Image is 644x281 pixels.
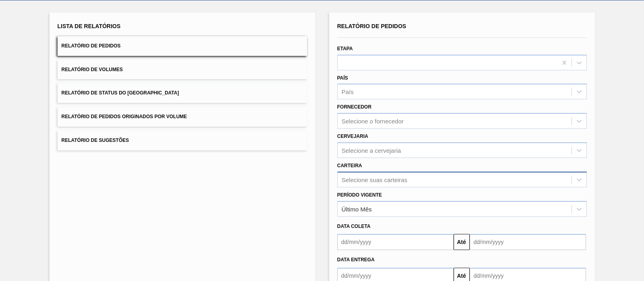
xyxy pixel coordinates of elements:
label: Etapa [337,46,353,51]
label: País [337,75,348,81]
button: Relatório de Pedidos [58,36,307,56]
span: Relatório de Pedidos [62,43,121,49]
button: Relatório de Status do [GEOGRAPHIC_DATA] [58,83,307,103]
button: Até [454,234,470,250]
span: Relatório de Sugestões [62,137,129,143]
button: Relatório de Sugestões [58,131,307,150]
label: Período Vigente [337,192,382,198]
div: Selecione a cervejaria [342,147,401,154]
span: Relatório de Pedidos Originados por Volume [62,114,187,119]
div: Selecione suas carteiras [342,176,407,183]
label: Cervejaria [337,133,368,139]
span: Relatório de Pedidos [337,23,407,29]
span: Lista de Relatórios [58,23,121,29]
button: Relatório de Volumes [58,60,307,80]
span: Data entrega [337,257,375,263]
span: Relatório de Volumes [62,67,123,72]
span: Data coleta [337,224,371,229]
div: Selecione o fornecedor [342,118,404,125]
input: dd/mm/yyyy [470,234,586,250]
span: Relatório de Status do [GEOGRAPHIC_DATA] [62,90,179,96]
div: Último Mês [342,205,372,212]
label: Carteira [337,163,362,168]
label: Fornecedor [337,104,372,110]
button: Relatório de Pedidos Originados por Volume [58,107,307,127]
input: dd/mm/yyyy [337,234,454,250]
div: País [342,88,354,95]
